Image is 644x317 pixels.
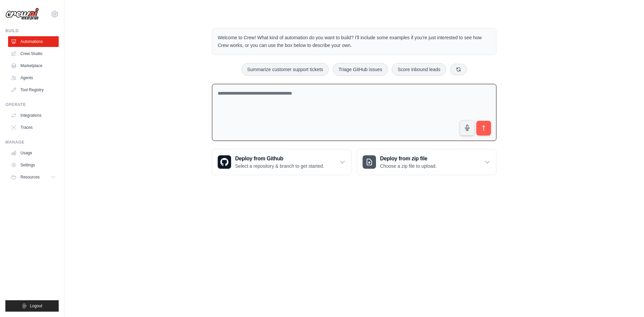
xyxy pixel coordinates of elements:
[8,172,59,182] button: Resources
[380,155,437,163] h3: Deploy from zip file
[5,102,59,107] div: Operate
[241,63,329,76] button: Summarize customer support tickets
[8,160,59,170] a: Settings
[5,300,59,312] button: Logout
[30,303,42,309] span: Logout
[8,72,59,83] a: Agents
[8,122,59,133] a: Traces
[8,36,59,47] a: Automations
[5,8,39,20] img: Logo
[235,155,324,163] h3: Deploy from Github
[8,148,59,158] a: Usage
[20,174,40,180] span: Resources
[235,163,324,169] p: Select a repository & branch to get started.
[392,63,446,76] button: Score inbound leads
[8,60,59,71] a: Marketplace
[218,34,491,49] p: Welcome to Crew! What kind of automation do you want to build? I'll include some examples if you'...
[5,140,59,145] div: Manage
[610,285,644,317] iframe: Chat Widget
[5,28,59,34] div: Build
[610,285,644,317] div: Widget de chat
[8,85,59,95] a: Tool Registry
[8,48,59,59] a: Crew Studio
[380,163,437,169] p: Choose a zip file to upload.
[8,110,59,121] a: Integrations
[333,63,388,76] button: Triage GitHub issues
